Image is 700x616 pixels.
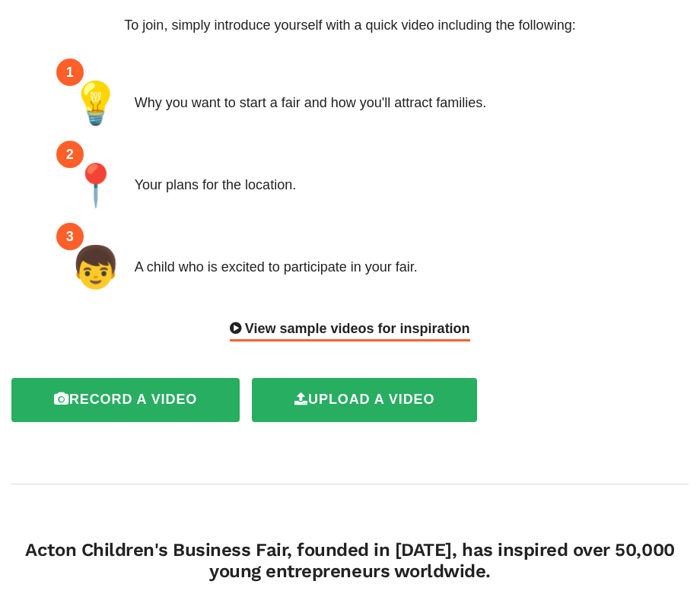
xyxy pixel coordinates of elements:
p: To join, simply introduce yourself with a quick video including the following: [70,15,631,36]
div: Why you want to start a fair and how you'll attract families. [135,93,487,113]
span: 💡 [70,72,121,134]
div: Your plans for the location. [135,175,296,195]
div: 1 [56,59,84,86]
label: Upload a video [252,378,477,422]
div: A child who is excited to participate in your fair. [135,257,418,278]
div: 2 [56,141,84,168]
div: 3 [56,223,84,250]
span: 👦 [70,237,121,298]
span: 📍 [70,154,121,216]
h4: Acton Children's Business Fair, founded in [DATE], has inspired over 50,000 young entrepreneurs w... [11,539,689,583]
div: View sample videos for inspiration [230,319,469,341]
label: Record a video [11,378,240,422]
